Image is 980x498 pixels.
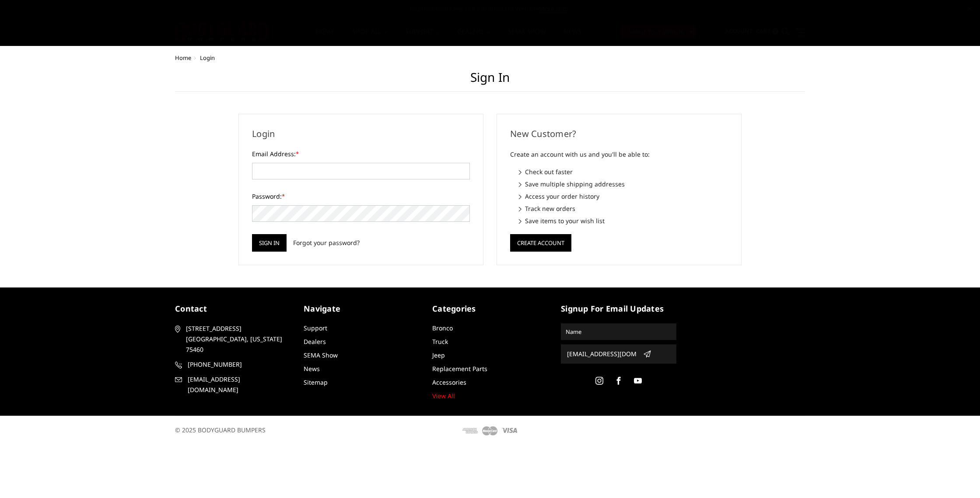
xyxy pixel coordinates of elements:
a: Forgot your password? [293,238,360,247]
label: Password: [252,192,470,201]
h2: New Customer? [510,127,728,140]
h2: Login [252,127,470,140]
a: Support [405,28,440,46]
span: Cart [756,27,771,35]
span: Select Your Vehicle [629,27,684,36]
a: Dealers [457,28,490,46]
a: News [563,28,581,46]
a: Cart 0 [756,20,779,43]
span: Login [200,54,215,62]
span: 0 [772,28,779,35]
label: Email Address: [252,149,470,158]
a: Accessories [432,378,466,386]
a: View All [432,392,455,400]
input: Name [562,325,675,339]
a: Dealers [304,337,326,346]
a: SEMA Show [508,28,546,46]
a: Sitemap [304,378,328,386]
a: shop all [352,28,388,46]
a: [PHONE_NUMBER] [175,359,290,370]
a: Jeep [432,351,445,359]
h5: Categories [432,303,548,315]
a: News [304,365,320,373]
span: [PHONE_NUMBER] [188,359,289,370]
a: Bronco [432,324,453,332]
li: Check out faster [519,167,728,176]
a: Account [725,20,753,43]
a: [EMAIL_ADDRESS][DOMAIN_NAME] [175,374,290,395]
h5: Navigate [304,303,419,315]
a: SEMA Show [304,351,338,359]
a: Create Account [510,238,571,246]
h5: signup for email updates [561,303,676,315]
a: Home [175,54,191,62]
button: Create Account [510,234,571,252]
li: Access your order history [519,192,728,201]
span: Account [725,27,753,35]
a: More Info [539,4,568,13]
span: [STREET_ADDRESS] [GEOGRAPHIC_DATA], [US_STATE] 75460 [186,323,287,355]
h1: Sign in [175,70,805,92]
span: © 2025 BODYGUARD BUMPERS [175,426,266,434]
p: Create an account with us and you'll be able to: [510,149,728,160]
a: Replacement Parts [432,365,487,373]
a: Truck [432,337,448,346]
span: [EMAIL_ADDRESS][DOMAIN_NAME] [188,374,289,395]
input: Sign in [252,234,287,252]
span: ▾ [690,27,693,36]
li: Save multiple shipping addresses [519,179,728,189]
button: Select Your Vehicle [620,24,698,39]
h5: contact [175,303,290,315]
a: Support [304,324,327,332]
img: BODYGUARD BUMPERS [175,22,269,41]
li: Save items to your wish list [519,216,728,225]
a: Home [316,28,335,46]
input: Email [563,347,640,361]
li: Track new orders [519,204,728,213]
